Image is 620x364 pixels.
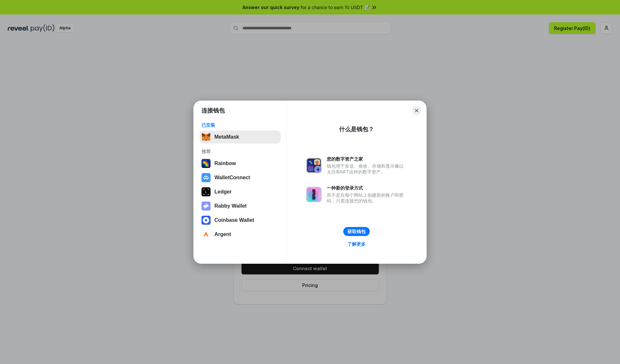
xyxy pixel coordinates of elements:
[214,189,232,195] div: Ledger
[200,200,281,212] button: Rabby Wallet
[214,134,239,140] div: MetaMask
[327,163,407,175] div: 钱包用于发送、接收、存储和显示像以太坊和NFT这样的数字资产。
[201,202,211,211] img: svg+xml,%3Csvg%20xmlns%3D%22http%3A%2F%2Fwww.w3.org%2F2000%2Fsvg%22%20fill%3D%22none%22%20viewBox...
[200,185,281,198] button: Ledger
[327,192,407,204] div: 而不是在每个网站上创建新的账户和密码，只需连接您的钱包。
[343,227,370,236] button: 获取钱包
[201,133,211,142] img: svg+xml,%3Csvg%20fill%3D%22none%22%20height%3D%2233%22%20viewBox%3D%220%200%2035%2033%22%20width%...
[200,157,281,170] button: Rainbow
[201,159,211,168] img: svg+xml,%3Csvg%20width%3D%22120%22%20height%3D%22120%22%20viewBox%3D%220%200%20120%20120%22%20fil...
[201,187,211,196] img: svg+xml,%3Csvg%20xmlns%3D%22http%3A%2F%2Fwww.w3.org%2F2000%2Fsvg%22%20width%3D%2228%22%20height%3...
[201,122,279,128] div: 已安装
[306,187,322,202] img: svg+xml,%3Csvg%20xmlns%3D%22http%3A%2F%2Fwww.w3.org%2F2000%2Fsvg%22%20fill%3D%22none%22%20viewBox...
[347,241,366,247] div: 了解更多
[214,231,231,237] div: Argent
[344,240,369,248] a: 了解更多
[200,171,281,184] button: WalletConnect
[339,125,374,133] div: 什么是钱包？
[327,156,407,162] div: 您的数字资产之家
[201,230,211,239] img: svg+xml,%3Csvg%20width%3D%2228%22%20height%3D%2228%22%20viewBox%3D%220%200%2028%2028%22%20fill%3D...
[306,158,322,173] img: svg+xml,%3Csvg%20xmlns%3D%22http%3A%2F%2Fwww.w3.org%2F2000%2Fsvg%22%20fill%3D%22none%22%20viewBox...
[201,173,211,182] img: svg+xml,%3Csvg%20width%3D%2228%22%20height%3D%2228%22%20viewBox%3D%220%200%2028%2028%22%20fill%3D...
[200,228,281,241] button: Argent
[214,217,254,223] div: Coinbase Wallet
[200,131,281,143] button: MetaMask
[201,149,279,154] div: 推荐
[214,175,250,181] div: WalletConnect
[412,106,421,115] button: Close
[214,161,236,166] div: Rainbow
[201,216,211,225] img: svg+xml,%3Csvg%20width%3D%2228%22%20height%3D%2228%22%20viewBox%3D%220%200%2028%2028%22%20fill%3D...
[214,203,247,209] div: Rabby Wallet
[327,185,407,191] div: 一种新的登录方式
[200,214,281,227] button: Coinbase Wallet
[347,229,366,234] div: 获取钱包
[201,107,225,114] h1: 连接钱包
